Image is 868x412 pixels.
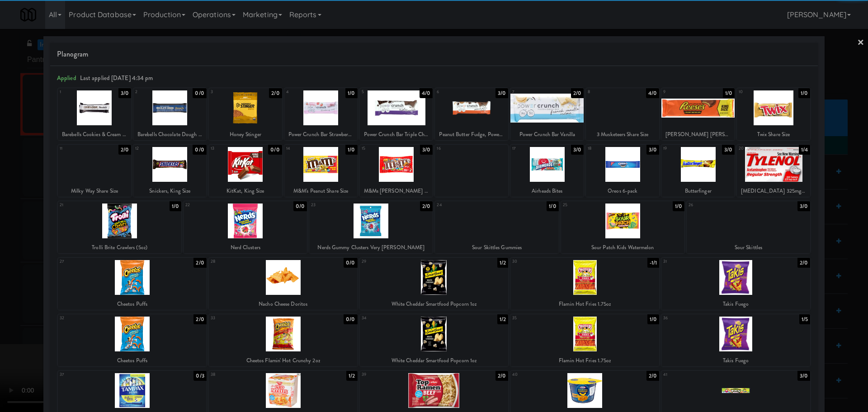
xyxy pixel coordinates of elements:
div: Peanut Butter Fudge, Power Crunch [436,129,507,140]
div: M&Ms [PERSON_NAME] Butter [360,185,433,197]
div: 33 [211,314,283,322]
div: 193/0Butterfinger [661,145,735,197]
div: Cheetos Puffs [58,355,207,366]
div: 2/0 [269,88,282,98]
div: M&M's Peanut Share Size [286,185,356,197]
div: 19 [663,145,698,152]
div: Nerds Gummy Clusters Very [PERSON_NAME] [309,242,433,253]
div: Oreos 6-pack [587,185,658,197]
div: 9 [663,88,698,96]
div: White Cheddar Smartfood Popcorn 1oz [360,355,509,366]
div: 24 [437,201,497,209]
div: 36 [663,314,736,322]
div: 2/0 [193,314,206,324]
div: 232/0Nerds Gummy Clusters Very [PERSON_NAME] [309,201,433,253]
div: Twix Share Size [737,129,810,140]
div: 291/2White Cheddar Smartfood Popcorn 1oz [360,258,509,310]
div: 39 [362,371,434,379]
div: 330/0Cheetos Flamin' Hot Crunchy 2oz [209,314,358,366]
div: 8 [588,88,623,96]
div: Barebells Cookies & Cream Protein Bar [58,129,131,140]
div: 20 [739,145,774,152]
div: Flamin Hot Fries 1.75oz [510,298,659,310]
div: White Cheddar Smartfood Popcorn 1oz [361,298,507,310]
div: 153/0M&Ms [PERSON_NAME] Butter [360,145,433,197]
div: 312/0Takis Fuego [661,258,810,310]
div: 3/0 [420,145,433,155]
div: 351/0Flamin Hot Fries 1.75oz [510,314,659,366]
div: White Cheddar Smartfood Popcorn 1oz [361,355,507,366]
div: 130/0KitKat, King Size [209,145,282,197]
div: 1/0 [345,145,357,155]
div: Nacho Cheese Doritos [210,298,356,310]
div: Takis Fuego [663,355,809,366]
div: 91/0[PERSON_NAME] [PERSON_NAME] Size [661,88,735,140]
div: Milky Way Share Size [59,185,130,197]
div: 1/5 [799,314,810,324]
div: 211/0Trolli Brite Crawlers (5oz) [58,201,181,253]
div: 3/0 [495,88,508,98]
div: 38 [211,371,283,379]
div: 10 [739,88,774,96]
div: 15 [362,145,396,152]
div: Power Crunch Bar Strawberry Creme [284,129,358,140]
div: 2/0 [420,201,433,211]
div: Trolli Brite Crawlers (5oz) [58,242,181,253]
div: Sour Patch Kids Watermelon [561,242,684,253]
div: Power Crunch Bar Vanilla [510,129,584,140]
div: 14 [286,145,321,152]
div: 0/0 [193,145,206,155]
div: 4/0 [646,88,659,98]
img: Micromart [20,7,36,23]
div: 25 [563,201,623,209]
div: 21 [60,201,120,209]
div: Cheetos Puffs [59,298,205,310]
div: 341/2White Cheddar Smartfood Popcorn 1oz [360,314,509,366]
div: 13/0Barebells Cookies & Cream Protein Bar [58,88,131,140]
div: Takis Fuego [663,298,809,310]
div: 32/0Honey Stinger [209,88,282,140]
div: 1/0 [723,88,735,98]
div: 84/03 Musketeers Share Size [586,88,659,140]
div: Power Crunch Bar Vanilla [512,129,582,140]
div: 220/0Nerd Clusters [184,201,307,253]
div: 30 [512,258,585,265]
div: M&M's Peanut Share Size [284,185,358,197]
div: Flamin Hot Fries 1.75oz [512,298,658,310]
div: 1/0 [345,88,357,98]
div: 27 [60,258,132,265]
div: Nerd Clusters [185,242,306,253]
div: 1/2 [346,371,357,381]
div: 1/0 [170,201,181,211]
div: 3 Musketeers Share Size [586,129,659,140]
div: 0/0 [193,88,206,98]
span: Applied [57,74,76,82]
div: 2/0 [193,258,206,268]
div: KitKat, King Size [210,185,281,197]
div: 1/0 [547,201,558,211]
div: -1/1 [647,258,659,268]
div: 23 [311,201,371,209]
div: 1 [60,88,94,96]
div: 29 [362,258,434,265]
div: Power Crunch Bar Triple Chocolate [360,129,433,140]
div: Nacho Cheese Doritos [209,298,358,310]
div: 1/0 [647,314,659,324]
div: Snickers, King Size [135,185,205,197]
div: Butterfinger [661,185,735,197]
div: 2/0 [646,371,659,381]
a: × [857,29,864,57]
div: Butterfinger [663,185,733,197]
div: 22 [185,201,245,209]
div: 101/0Twix Share Size [737,88,810,140]
div: 120/0Snickers, King Size [133,145,207,197]
div: 26 [689,201,749,209]
div: 0/0 [268,145,282,155]
div: 7 [512,88,547,96]
div: 3/0 [797,201,810,211]
div: Sour Patch Kids Watermelon [562,242,683,253]
div: 2 [135,88,170,96]
div: 173/0Airheads Bites [510,145,584,197]
div: 2/0 [495,371,508,381]
div: Takis Fuego [661,355,810,366]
